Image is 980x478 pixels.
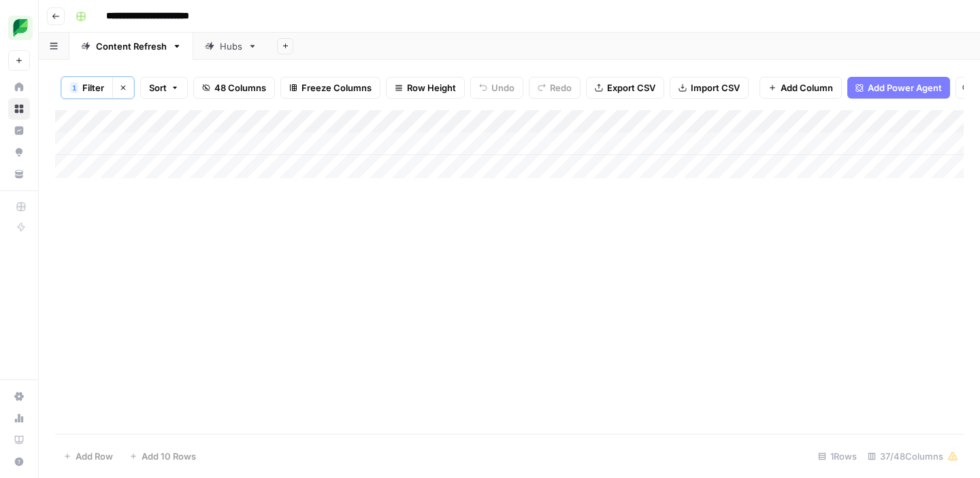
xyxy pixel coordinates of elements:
button: Add Power Agent [847,77,950,99]
a: Browse [8,98,30,120]
span: Redo [550,81,572,95]
span: Sort [149,81,167,95]
button: Add 10 Rows [121,445,204,467]
span: 48 Columns [214,81,266,95]
img: SproutSocial Logo [8,16,33,40]
span: Import CSV [691,81,740,95]
a: Hubs [193,33,269,60]
div: 37/48 Columns [862,445,964,467]
a: Insights [8,120,30,141]
button: Add Column [759,77,842,99]
button: Import CSV [670,77,749,99]
button: Help + Support [8,451,30,473]
div: 1 [70,82,78,93]
a: Usage [8,407,30,429]
span: Add 10 Rows [142,449,196,463]
a: Learning Hub [8,429,30,451]
span: Undo [491,81,514,95]
span: Add Column [781,81,833,95]
span: Add Power Agent [868,81,942,95]
button: 1Filter [61,77,112,99]
button: Workspace: SproutSocial [8,11,30,45]
button: Add Row [55,445,121,467]
a: Home [8,76,30,98]
button: 48 Columns [193,77,275,99]
div: 1 Rows [813,445,862,467]
button: Row Height [386,77,465,99]
a: Your Data [8,163,30,185]
span: Row Height [407,81,456,95]
button: Export CSV [586,77,664,99]
button: Redo [529,77,581,99]
span: Add Row [76,449,113,463]
a: Content Refresh [69,33,193,60]
span: Filter [82,81,104,95]
button: Sort [140,77,188,99]
div: Hubs [220,39,242,53]
a: Opportunities [8,141,30,163]
button: Freeze Columns [280,77,380,99]
a: Settings [8,386,30,407]
button: Undo [470,77,523,99]
div: Content Refresh [96,39,167,53]
span: Export CSV [607,81,655,95]
span: 1 [72,82,76,93]
span: Freeze Columns [301,81,372,95]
